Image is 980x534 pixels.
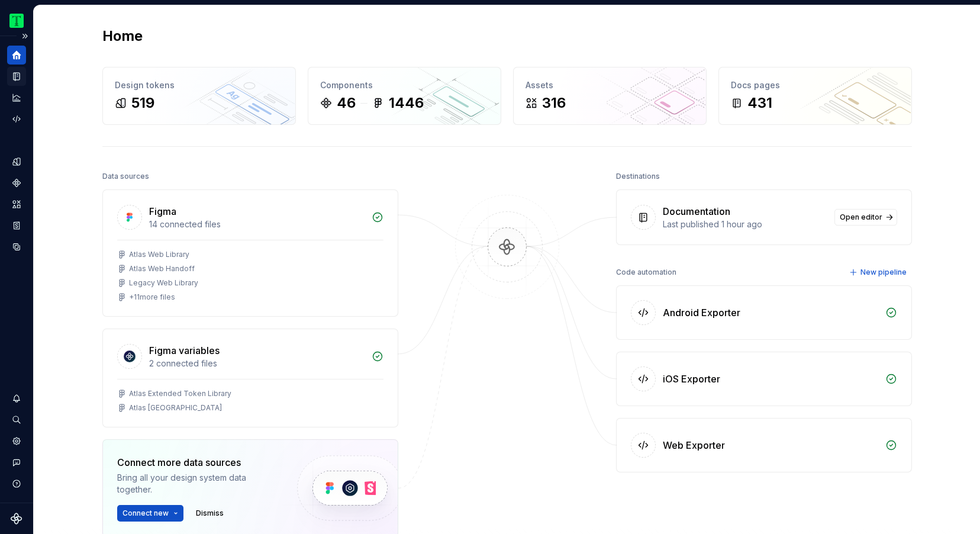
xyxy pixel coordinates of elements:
[663,438,725,452] div: Web Exporter
[308,67,501,125] a: Components461446
[7,453,26,472] button: Contact support
[747,94,772,112] div: 431
[731,79,900,91] div: Docs pages
[129,292,175,302] div: + 11 more files
[860,268,907,277] span: New pipeline
[663,372,720,386] div: iOS Exporter
[542,94,566,112] div: 316
[389,94,424,112] div: 1446
[7,432,26,451] a: Settings
[196,509,224,518] span: Dismiss
[7,88,26,107] a: Analytics
[129,264,195,274] div: Atlas Web Handoff
[7,173,26,192] a: Components
[513,67,707,125] a: Assets316
[117,472,277,496] div: Bring all your design system data together.
[834,209,897,226] a: Open editor
[122,509,169,518] span: Connect new
[7,389,26,408] button: Notifications
[17,28,33,44] button: Expand sidebar
[117,505,183,522] button: Connect new
[616,264,676,281] div: Code automation
[526,79,694,91] div: Assets
[115,79,283,91] div: Design tokens
[320,79,489,91] div: Components
[616,168,660,185] div: Destinations
[663,305,740,320] div: Android Exporter
[117,455,277,469] div: Connect more data sources
[149,204,176,218] div: Figma
[846,264,912,281] button: New pipeline
[7,216,26,235] a: Storybook stories
[11,513,22,525] svg: Supernova Logo
[129,278,198,288] div: Legacy Web Library
[9,14,24,28] img: 0ed0e8b8-9446-497d-bad0-376821b19aa5.png
[718,67,912,125] a: Docs pages431
[663,204,730,218] div: Documentation
[7,152,26,171] a: Design tokens
[191,505,229,522] button: Dismiss
[7,67,26,86] a: Documentation
[663,218,827,230] div: Last published 1 hour ago
[102,67,296,125] a: Design tokens519
[149,343,220,358] div: Figma variables
[7,46,26,65] a: Home
[337,94,356,112] div: 46
[129,403,222,413] div: Atlas [GEOGRAPHIC_DATA]
[149,218,365,230] div: 14 connected files
[7,195,26,214] a: Assets
[102,27,143,46] h2: Home
[102,329,398,427] a: Figma variables2 connected filesAtlas Extended Token LibraryAtlas [GEOGRAPHIC_DATA]
[7,110,26,128] a: Code automation
[7,410,26,429] button: Search ⌘K
[131,94,154,112] div: 519
[7,237,26,256] a: Data sources
[840,213,882,222] span: Open editor
[129,389,231,398] div: Atlas Extended Token Library
[102,189,398,317] a: Figma14 connected filesAtlas Web LibraryAtlas Web HandoffLegacy Web Library+11more files
[149,358,365,369] div: 2 connected files
[129,250,189,259] div: Atlas Web Library
[102,168,149,185] div: Data sources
